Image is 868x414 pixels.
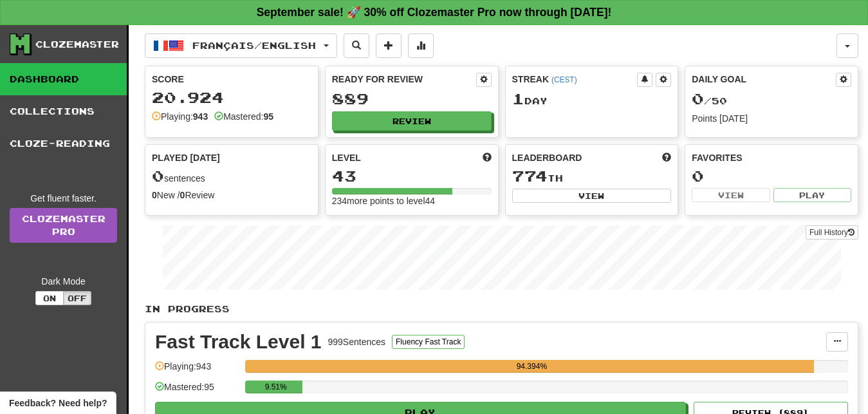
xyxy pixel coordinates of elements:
button: Review [332,111,492,131]
div: sentences [152,168,311,185]
div: New / Review [152,189,311,202]
button: View [692,188,770,202]
button: Play [773,188,851,202]
div: Favorites [692,151,851,164]
div: Streak [512,73,638,86]
strong: 0 [180,190,185,200]
span: This week in points, UTC [662,151,671,164]
span: Open feedback widget [9,397,107,409]
button: More stats [408,33,434,58]
strong: 943 [193,111,208,122]
div: Playing: [152,110,208,123]
div: 0 [692,168,851,184]
div: Fast Track Level 1 [155,332,322,352]
button: Search sentences [344,33,369,58]
span: Français / English [192,40,316,51]
div: 889 [332,91,492,107]
div: Ready for Review [332,73,476,86]
div: Mastered: [214,110,273,123]
button: Full History [806,225,858,240]
div: Points [DATE] [692,112,851,125]
strong: September sale! 🚀 30% off Clozemaster Pro now through [DATE]! [257,6,612,19]
div: Daily Goal [692,73,836,87]
button: On [35,291,64,305]
span: Played [DATE] [152,151,220,164]
button: View [512,189,672,203]
button: Add sentence to collection [376,33,402,58]
p: In Progress [145,303,858,315]
span: Leaderboard [512,151,582,164]
span: Level [332,151,361,164]
div: 9.51% [249,381,302,393]
span: Score more points to level up [483,151,492,164]
div: Dark Mode [10,275,117,288]
span: 0 [152,167,164,185]
div: Score [152,73,311,86]
div: th [512,168,672,185]
div: 94.394% [249,360,814,373]
strong: 95 [263,111,273,122]
div: 234 more points to level 44 [332,194,492,207]
a: ClozemasterPro [10,208,117,243]
div: Clozemaster [35,38,119,51]
span: 774 [512,167,548,185]
div: Mastered: 95 [155,381,239,402]
div: 20.924 [152,89,311,106]
div: 999 Sentences [328,335,386,348]
span: / 50 [692,95,727,106]
button: Fluency Fast Track [392,335,465,349]
strong: 0 [152,190,157,200]
div: Playing: 943 [155,360,239,381]
button: Français/English [145,33,337,58]
div: Get fluent faster. [10,192,117,205]
div: Day [512,91,672,108]
button: Off [63,291,91,305]
div: 43 [332,168,492,184]
a: (CEST) [551,75,577,84]
span: 0 [692,89,704,108]
span: 1 [512,89,524,108]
